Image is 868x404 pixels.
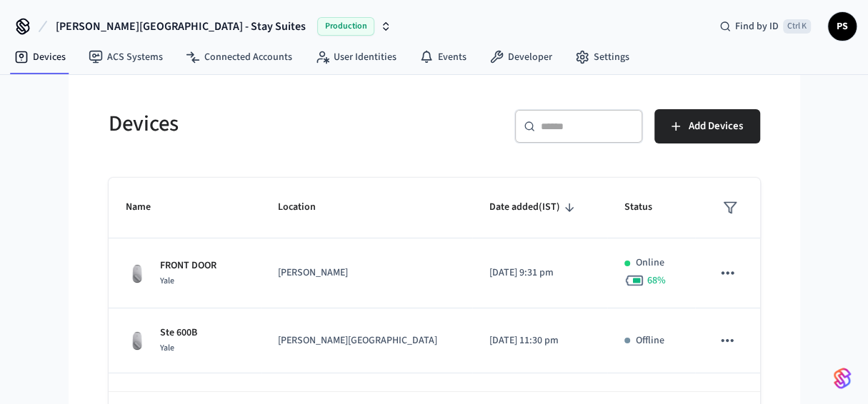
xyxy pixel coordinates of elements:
span: Status [624,196,671,218]
span: Add Devices [689,117,743,136]
p: [DATE] 11:30 pm [489,333,590,348]
a: ACS Systems [77,44,174,70]
p: [PERSON_NAME][GEOGRAPHIC_DATA] [278,333,455,348]
p: Offline [636,333,664,348]
img: August Wifi Smart Lock 3rd Gen, Silver, Front [126,262,149,285]
span: Yale [160,275,174,287]
img: August Wifi Smart Lock 3rd Gen, Silver, Front [126,329,149,352]
h5: Devices [109,109,426,138]
p: Ste 600B [160,325,197,340]
a: Settings [564,44,641,70]
span: Production [317,17,374,36]
span: 68 % [647,273,666,288]
span: PS [829,14,855,39]
button: PS [828,12,857,41]
p: Online [636,256,664,271]
a: Events [408,44,478,70]
span: Location [278,196,334,218]
span: [PERSON_NAME][GEOGRAPHIC_DATA] - Stay Suites [56,18,306,35]
a: Devices [3,44,77,70]
p: [DATE] 9:31 pm [489,266,590,281]
a: Connected Accounts [174,44,304,70]
a: Developer [478,44,564,70]
span: Date added(IST) [489,196,579,218]
span: Name [126,196,169,218]
span: Find by ID [735,19,779,34]
p: FRONT DOOR [160,258,216,273]
a: User Identities [304,44,408,70]
span: Ctrl K [783,19,811,34]
button: Add Devices [654,109,760,143]
div: Find by IDCtrl K [708,14,822,39]
p: [PERSON_NAME] [278,266,455,281]
span: Yale [160,342,174,354]
img: SeamLogoGradient.69752ec5.svg [834,367,851,390]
